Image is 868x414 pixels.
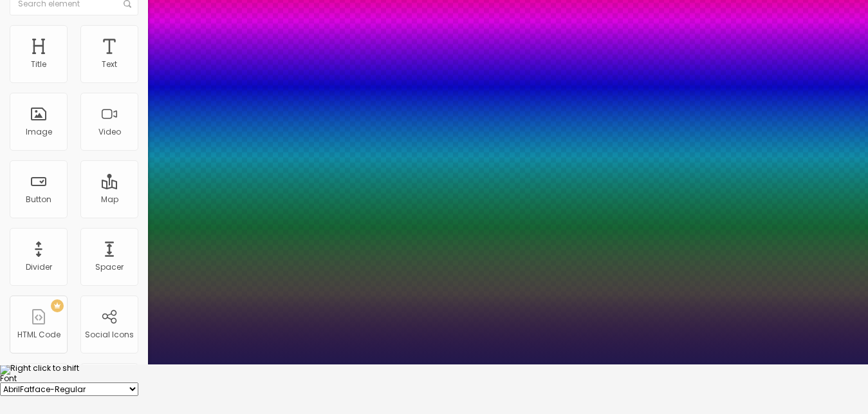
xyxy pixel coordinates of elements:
[26,195,51,204] div: Button
[101,195,118,204] div: Map
[85,330,134,339] div: Social Icons
[17,330,60,339] div: HTML Code
[95,263,124,272] div: Spacer
[26,263,52,272] div: Divider
[26,127,52,136] div: Image
[98,127,121,136] div: Video
[102,60,117,69] div: Text
[31,60,46,69] div: Title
